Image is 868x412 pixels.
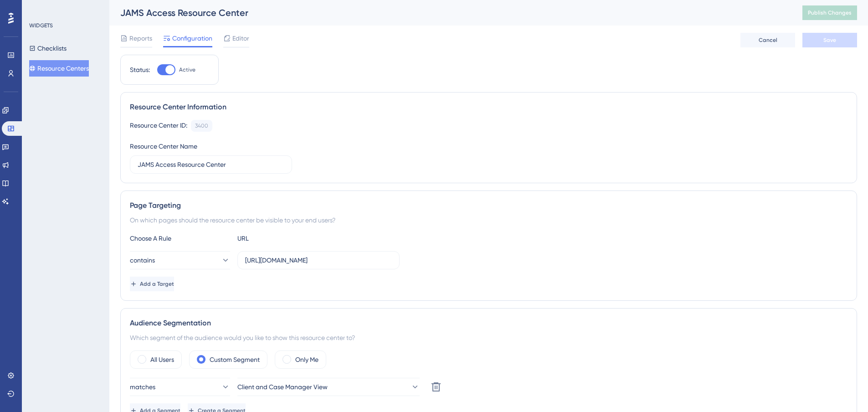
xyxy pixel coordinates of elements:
input: yourwebsite.com/path [245,255,392,265]
span: Client and Case Manager View [237,381,328,392]
label: Only Me [295,354,318,365]
iframe: UserGuiding AI Assistant Launcher [830,376,857,403]
button: Add a Target [130,277,174,291]
div: JAMS Access Resource Center [120,6,780,19]
button: Publish Changes [802,5,857,20]
div: Choose A Rule [130,233,230,244]
button: Cancel [740,33,795,47]
span: contains [130,255,155,266]
div: Audience Segmentation [130,318,847,329]
div: Resource Center Name [130,141,197,152]
div: Resource Center Information [130,102,847,113]
span: Reports [129,33,152,44]
div: Which segment of the audience would you like to show this resource center to? [130,332,847,343]
span: Active [179,66,195,73]
div: Resource Center ID: [130,120,187,132]
button: matches [130,378,230,396]
span: Save [823,36,836,44]
button: contains [130,251,230,269]
button: Checklists [29,40,67,57]
span: matches [130,381,155,392]
div: WIDGETS [29,22,53,29]
div: 3400 [195,122,208,129]
button: Client and Case Manager View [237,378,420,396]
span: Publish Changes [808,9,852,16]
input: Type your Resource Center name [138,160,284,170]
button: Resource Centers [29,60,89,77]
span: Configuration [172,33,212,44]
button: Save [802,33,857,47]
span: Add a Target [140,280,174,288]
label: All Users [150,354,174,365]
span: Editor [232,33,249,44]
div: Status: [130,64,150,75]
div: Page Targeting [130,200,847,211]
div: URL [237,233,338,244]
div: On which pages should the resource center be visible to your end users? [130,215,847,226]
span: Cancel [759,36,777,44]
label: Custom Segment [210,354,260,365]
